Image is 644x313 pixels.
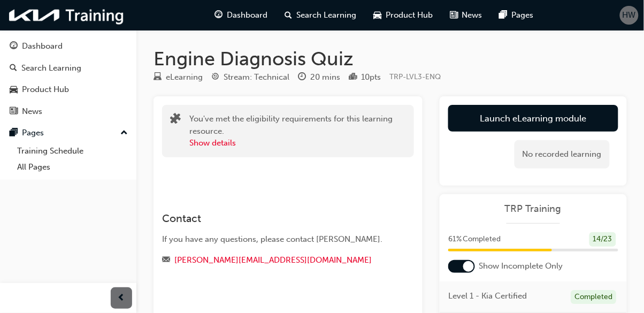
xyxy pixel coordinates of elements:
[365,4,441,26] a: car-iconProduct Hub
[310,71,340,83] div: 20 mins
[22,105,42,118] div: News
[479,260,563,272] span: Show Incomplete Only
[10,42,18,51] span: guage-icon
[4,102,132,121] a: News
[4,36,132,56] a: Dashboard
[211,71,289,84] div: Stream
[448,203,618,215] a: TRP Training
[620,6,639,25] button: HW
[227,9,267,21] span: Dashboard
[170,114,181,126] span: puzzle-icon
[224,71,289,83] div: Stream: Technical
[462,9,482,21] span: News
[22,40,63,52] div: Dashboard
[13,159,132,175] a: All Pages
[154,47,627,71] h1: Engine Diagnosis Quiz
[189,113,406,149] div: You've met the eligibility requirements for this learning resource.
[4,123,132,143] button: Pages
[118,292,126,305] span: prev-icon
[512,9,534,21] span: Pages
[448,233,501,246] span: 61 % Completed
[515,140,610,169] div: No recorded learning
[4,34,132,123] button: DashboardSearch LearningProduct HubNews
[298,73,306,82] span: clock-icon
[4,58,132,78] a: Search Learning
[441,4,491,26] a: news-iconNews
[571,290,616,304] div: Completed
[162,212,414,225] h3: Contact
[285,9,292,22] span: search-icon
[349,73,357,82] span: podium-icon
[450,9,458,22] span: news-icon
[162,256,170,265] span: email-icon
[206,4,276,26] a: guage-iconDashboard
[298,71,340,84] div: Duration
[349,71,381,84] div: Points
[4,80,132,100] a: Product Hub
[491,4,542,26] a: pages-iconPages
[500,9,508,22] span: pages-icon
[373,9,381,22] span: car-icon
[10,85,18,95] span: car-icon
[589,232,616,247] div: 14 / 23
[386,9,433,21] span: Product Hub
[389,72,441,81] span: Learning resource code
[5,4,128,26] img: kia-training
[211,73,219,82] span: target-icon
[10,128,18,138] span: pages-icon
[623,9,636,21] span: HW
[10,64,17,73] span: search-icon
[22,127,44,139] div: Pages
[154,73,162,82] span: learningResourceType_ELEARNING-icon
[174,255,372,265] a: [PERSON_NAME][EMAIL_ADDRESS][DOMAIN_NAME]
[189,137,236,149] button: Show details
[162,254,414,267] div: Email
[361,71,381,83] div: 10 pts
[214,9,223,22] span: guage-icon
[276,4,365,26] a: search-iconSearch Learning
[22,83,69,96] div: Product Hub
[21,62,81,74] div: Search Learning
[296,9,356,21] span: Search Learning
[120,126,128,140] span: up-icon
[448,290,527,302] span: Level 1 - Kia Certified
[13,143,132,159] a: Training Schedule
[10,107,18,117] span: news-icon
[448,105,618,132] a: Launch eLearning module
[154,71,203,84] div: Type
[166,71,203,83] div: eLearning
[162,233,414,246] div: If you have any questions, please contact [PERSON_NAME].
